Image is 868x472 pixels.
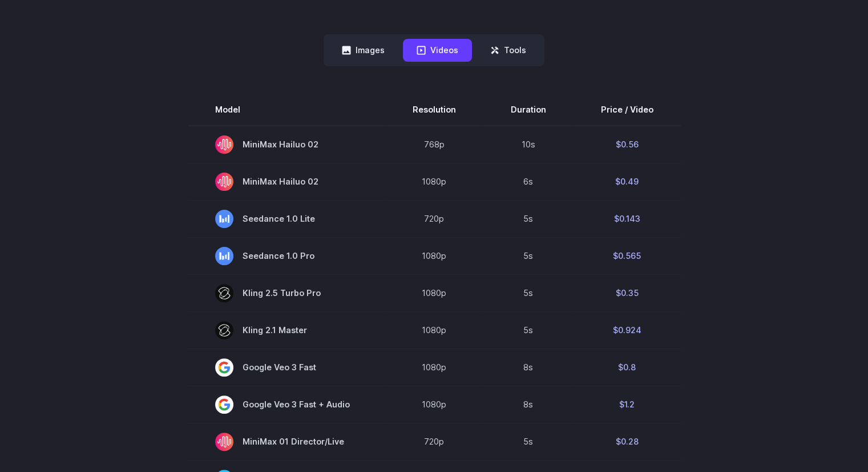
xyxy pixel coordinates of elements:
button: Videos [403,39,472,61]
td: 5s [483,237,574,274]
td: $0.56 [574,126,681,163]
td: 1080p [385,163,483,200]
span: Seedance 1.0 Lite [215,210,358,228]
td: 1080p [385,237,483,274]
th: Model [188,94,385,126]
button: Tools [477,39,540,61]
td: 6s [483,163,574,200]
th: Price / Video [574,94,681,126]
button: Images [328,39,398,61]
td: $0.28 [574,423,681,460]
td: $0.8 [574,349,681,386]
th: Resolution [385,94,483,126]
td: 1080p [385,349,483,386]
td: 768p [385,126,483,163]
td: 720p [385,423,483,460]
span: MiniMax 01 Director/Live [215,433,358,451]
td: 5s [483,423,574,460]
span: Google Veo 3 Fast + Audio [215,395,358,414]
td: 5s [483,274,574,311]
span: Kling 2.1 Master [215,321,358,339]
td: 8s [483,386,574,423]
span: MiniMax Hailuo 02 [215,135,358,154]
td: 720p [385,200,483,237]
td: $0.143 [574,200,681,237]
td: $0.565 [574,237,681,274]
td: 8s [483,349,574,386]
td: 10s [483,126,574,163]
td: 1080p [385,274,483,311]
td: 5s [483,311,574,349]
td: $1.2 [574,386,681,423]
td: $0.924 [574,311,681,349]
td: 5s [483,200,574,237]
span: MiniMax Hailuo 02 [215,173,358,191]
th: Duration [483,94,574,126]
td: $0.49 [574,163,681,200]
span: Seedance 1.0 Pro [215,247,358,265]
td: $0.35 [574,274,681,311]
span: Kling 2.5 Turbo Pro [215,284,358,302]
td: 1080p [385,311,483,349]
span: Google Veo 3 Fast [215,358,358,377]
td: 1080p [385,386,483,423]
